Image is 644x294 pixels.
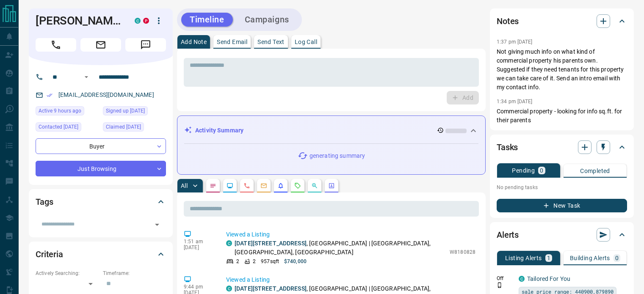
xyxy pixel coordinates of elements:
div: Buyer [36,138,166,154]
div: Alerts [497,225,627,245]
button: Open [81,72,91,82]
p: Commercial property - looking for info sq.ft. for their parents [497,107,627,125]
p: 1 [547,255,550,261]
p: 0 [540,168,543,173]
span: Contacted [DATE] [39,123,78,131]
div: condos.ca [519,276,525,282]
p: [DATE] [184,245,213,250]
p: Building Alerts [570,255,610,261]
p: Pending [512,168,535,173]
button: Open [151,219,163,231]
svg: Calls [243,182,250,189]
div: Wed Sep 27 2023 [103,106,166,118]
span: Email [80,38,121,52]
span: Claimed [DATE] [106,123,141,131]
div: condos.ca [226,286,232,291]
p: All [181,183,188,189]
div: Tasks [497,137,627,157]
div: Criteria [36,244,166,264]
h2: Notes [497,14,519,28]
div: Wed Oct 15 2025 [36,106,99,118]
p: 957 sqft [261,258,279,265]
svg: Push Notification Only [497,282,503,288]
h1: [PERSON_NAME] [36,14,122,27]
p: $740,000 [284,258,307,265]
p: Add Note [181,39,207,45]
p: Timeframe: [103,269,166,277]
p: Completed [580,168,610,174]
p: Listing Alerts [505,255,542,261]
svg: Agent Actions [328,182,335,189]
a: [DATE][STREET_ADDRESS] [235,240,307,247]
p: 0 [615,255,619,261]
a: [DATE][STREET_ADDRESS] [235,285,307,292]
div: Tags [36,192,166,212]
button: Campaigns [236,13,298,27]
svg: Lead Browsing Activity [227,182,233,189]
svg: Listing Alerts [277,182,284,189]
div: condos.ca [226,240,232,246]
a: [EMAIL_ADDRESS][DOMAIN_NAME] [58,91,154,98]
p: W8180828 [450,248,475,256]
div: Thu Oct 02 2025 [36,122,99,134]
p: Actively Searching: [36,269,99,277]
p: Not giving much info on what kind of commercial property his parents own. Suggested if they need ... [497,47,627,92]
div: Wed Sep 27 2023 [103,122,166,134]
p: 2 [236,258,239,265]
p: , [GEOGRAPHIC_DATA] | [GEOGRAPHIC_DATA], [GEOGRAPHIC_DATA], [GEOGRAPHIC_DATA] [235,239,445,257]
p: Send Email [217,39,247,45]
p: Log Call [295,39,317,45]
p: 1:37 pm [DATE] [497,39,533,45]
svg: Requests [294,182,301,189]
p: 2 [253,258,256,265]
svg: Opportunities [311,182,318,189]
p: Activity Summary [195,126,243,135]
div: Notes [497,11,627,31]
p: 1:51 am [184,239,213,245]
h2: Tasks [497,140,518,154]
p: 9:44 pm [184,284,213,290]
p: 1:34 pm [DATE] [497,99,533,104]
span: Active 9 hours ago [39,107,81,115]
span: Signed up [DATE] [106,107,145,115]
svg: Notes [210,182,216,189]
button: New Task [497,199,627,212]
div: condos.ca [135,18,141,24]
p: No pending tasks [497,181,627,194]
div: property.ca [143,18,149,24]
p: Off [497,275,514,282]
a: Tailored For You [527,275,570,282]
svg: Emails [260,182,267,189]
h2: Criteria [36,247,63,261]
p: Viewed a Listing [226,230,475,239]
p: generating summary [310,151,365,160]
button: Timeline [181,13,233,27]
h2: Alerts [497,228,519,242]
h2: Tags [36,195,53,209]
p: Send Text [257,39,285,45]
div: Just Browsing [36,161,166,176]
span: Message [125,38,166,52]
span: Call [36,38,76,52]
p: Viewed a Listing [226,275,475,284]
svg: Email Verified [47,92,53,98]
div: Activity Summary [184,123,478,138]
